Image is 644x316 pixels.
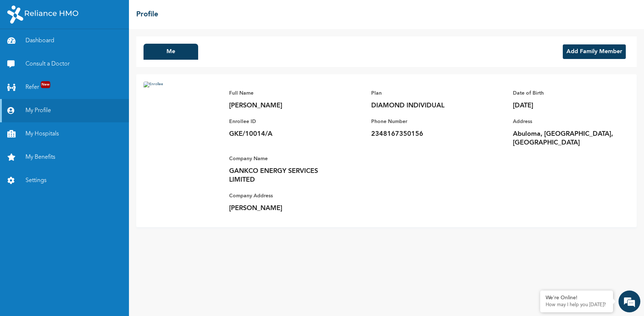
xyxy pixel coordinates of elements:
p: [DATE] [513,101,615,110]
p: Company Name [229,154,331,163]
p: Enrollee ID [229,117,331,126]
img: RelianceHMO's Logo [7,5,78,24]
div: We're Online! [546,295,608,301]
p: Abuloma, [GEOGRAPHIC_DATA], [GEOGRAPHIC_DATA] [513,130,615,147]
p: Company Address [229,191,331,200]
p: DIAMOND INDIVIDUAL [371,101,473,110]
span: New [41,81,50,88]
p: [PERSON_NAME] [229,204,331,213]
p: GANKCO ENERGY SERVICES LIMITED [229,167,331,184]
p: [PERSON_NAME] [229,101,331,110]
p: Address [513,117,615,126]
button: Add Family Member [563,44,626,59]
img: Enrollee [144,82,222,169]
p: Phone Number [371,117,473,126]
p: How may I help you today? [546,302,608,308]
p: 2348167350156 [371,130,473,138]
button: Me [144,44,198,60]
p: Plan [371,89,473,98]
p: Date of Birth [513,89,615,98]
h2: Profile [136,9,158,20]
p: GKE/10014/A [229,130,331,138]
p: Full Name [229,89,331,98]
